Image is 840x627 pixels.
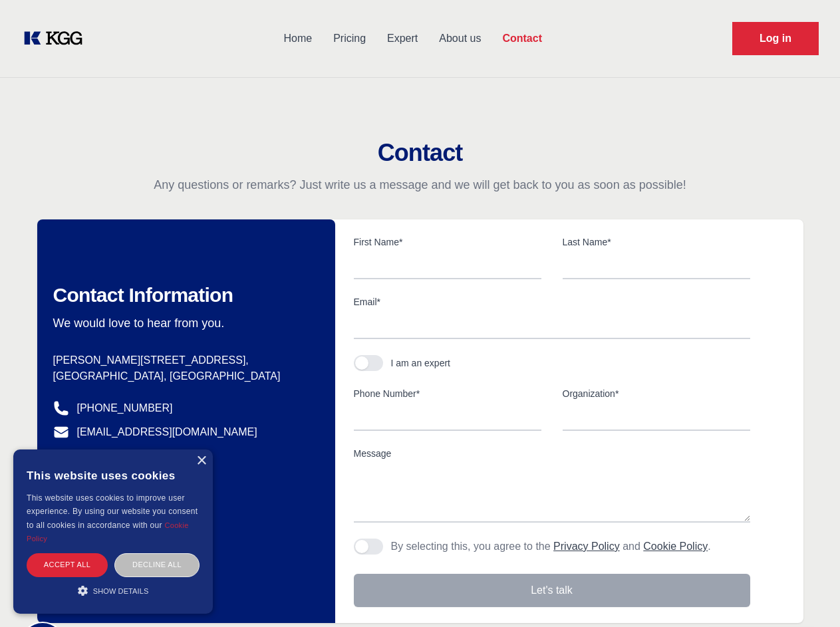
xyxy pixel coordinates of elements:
label: Email* [354,295,750,309]
label: Phone Number* [354,387,541,400]
div: This website uses cookies [27,459,200,491]
div: I am an expert [391,356,451,370]
a: @knowledgegategroup [53,448,186,464]
a: Pricing [323,21,376,56]
label: Message [354,447,750,460]
p: We would love to hear from you. [53,315,314,331]
a: About us [428,21,491,56]
a: Cookie Policy [27,521,189,543]
h2: Contact Information [53,283,314,307]
span: This website uses cookies to improve user experience. By using our website you consent to all coo... [27,493,198,530]
p: Any questions or remarks? Just write us a message and we will get back to you as soon as possible! [16,177,824,193]
div: Accept all [27,553,108,576]
a: [EMAIL_ADDRESS][DOMAIN_NAME] [77,424,257,440]
p: By selecting this, you agree to the and . [391,539,711,555]
span: Show details [93,587,149,595]
a: Contact [491,21,553,56]
a: Privacy Policy [553,541,620,552]
a: Cookie Policy [643,541,708,552]
p: [PERSON_NAME][STREET_ADDRESS], [53,352,314,368]
div: Show details [27,584,200,597]
label: First Name* [354,235,541,249]
a: [PHONE_NUMBER] [77,400,173,416]
button: Let's talk [354,574,750,607]
div: Decline all [114,553,200,576]
div: Close [196,456,206,466]
a: Expert [376,21,428,56]
a: Request Demo [732,22,819,55]
label: Last Name* [563,235,750,249]
iframe: Chat Widget [773,563,840,627]
h2: Contact [16,140,824,166]
a: KOL Knowledge Platform: Talk to Key External Experts (KEE) [21,28,93,49]
a: Home [273,21,323,56]
p: [GEOGRAPHIC_DATA], [GEOGRAPHIC_DATA] [53,368,314,384]
label: Organization* [563,387,750,400]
